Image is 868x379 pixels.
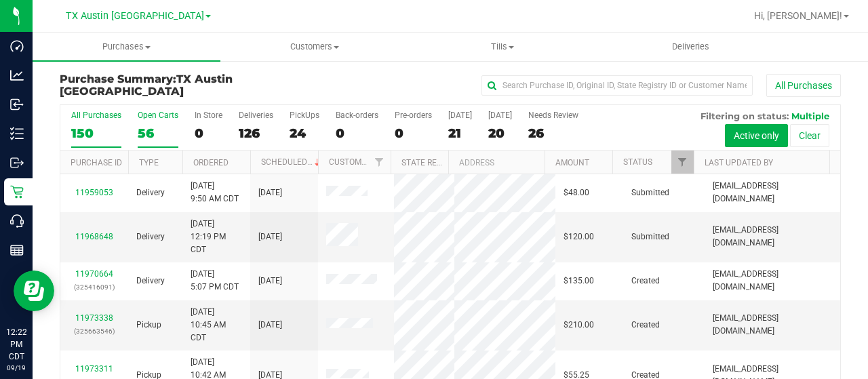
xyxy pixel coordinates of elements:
[68,325,120,338] p: (325663546)
[631,319,660,332] span: Created
[10,214,24,228] inline-svg: Call Center
[258,186,282,199] span: [DATE]
[725,124,788,147] button: Active only
[10,39,24,53] inline-svg: Dashboard
[139,158,159,167] a: Type
[136,186,165,199] span: Delivery
[481,75,753,96] input: Search Purchase ID, Original ID, State Registry ID or Customer Name...
[10,98,24,111] inline-svg: Inbound
[597,33,785,61] a: Deliveries
[713,180,832,205] span: [EMAIL_ADDRESS][DOMAIN_NAME]
[68,281,120,294] p: (325416091)
[191,180,239,205] span: [DATE] 9:50 AM CDT
[75,188,113,197] a: 11959053
[60,73,233,98] span: TX Austin [GEOGRAPHIC_DATA]
[75,364,113,374] a: 11973311
[631,186,669,199] span: Submitted
[10,243,24,257] inline-svg: Reports
[368,151,390,174] a: Filter
[564,186,589,199] span: $48.00
[623,157,652,167] a: Status
[408,33,596,61] a: Tills
[395,111,432,120] div: Pre-orders
[395,125,432,141] div: 0
[713,268,832,294] span: [EMAIL_ADDRESS][DOMAIN_NAME]
[138,125,178,141] div: 56
[409,41,595,53] span: Tills
[488,125,512,141] div: 20
[448,111,472,120] div: [DATE]
[220,33,408,61] a: Customers
[10,68,24,82] inline-svg: Analytics
[713,312,832,338] span: [EMAIL_ADDRESS][DOMAIN_NAME]
[329,157,371,167] a: Customer
[10,185,24,199] inline-svg: Retail
[71,111,121,120] div: All Purchases
[33,41,220,53] span: Purchases
[261,157,323,167] a: Scheduled
[448,125,472,141] div: 21
[290,111,319,120] div: PickUps
[136,319,161,332] span: Pickup
[401,158,473,167] a: State Registry ID
[221,41,408,53] span: Customers
[6,326,26,363] p: 12:22 PM CDT
[290,125,319,141] div: 24
[239,125,273,141] div: 126
[705,158,773,167] a: Last Updated By
[71,158,122,167] a: Purchase ID
[71,125,121,141] div: 150
[528,125,578,141] div: 26
[10,156,24,169] inline-svg: Outbound
[631,275,660,287] span: Created
[14,271,54,311] iframe: Resource center
[195,111,222,120] div: In Store
[191,268,239,294] span: [DATE] 5:07 PM CDT
[33,33,220,61] a: Purchases
[528,111,578,120] div: Needs Review
[258,231,282,243] span: [DATE]
[448,151,545,174] th: Address
[193,158,229,167] a: Ordered
[60,73,320,97] h3: Purchase Summary:
[701,111,789,121] span: Filtering on status:
[555,158,589,167] a: Amount
[564,275,594,287] span: $135.00
[713,224,832,250] span: [EMAIL_ADDRESS][DOMAIN_NAME]
[75,269,113,279] a: 11970664
[75,232,113,241] a: 11968648
[654,41,728,53] span: Deliveries
[631,231,669,243] span: Submitted
[138,111,178,120] div: Open Carts
[191,306,242,345] span: [DATE] 10:45 AM CDT
[754,10,842,21] span: Hi, [PERSON_NAME]!
[790,124,829,147] button: Clear
[336,111,378,120] div: Back-orders
[195,125,222,141] div: 0
[564,231,594,243] span: $120.00
[136,231,165,243] span: Delivery
[671,151,694,174] a: Filter
[136,275,165,287] span: Delivery
[239,111,273,120] div: Deliveries
[791,111,829,121] span: Multiple
[6,363,26,373] p: 09/19
[336,125,378,141] div: 0
[75,313,113,323] a: 11973338
[10,127,24,140] inline-svg: Inventory
[258,319,282,332] span: [DATE]
[66,10,204,22] span: TX Austin [GEOGRAPHIC_DATA]
[258,275,282,287] span: [DATE]
[488,111,512,120] div: [DATE]
[766,74,841,97] button: All Purchases
[564,319,594,332] span: $210.00
[191,218,242,257] span: [DATE] 12:19 PM CDT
